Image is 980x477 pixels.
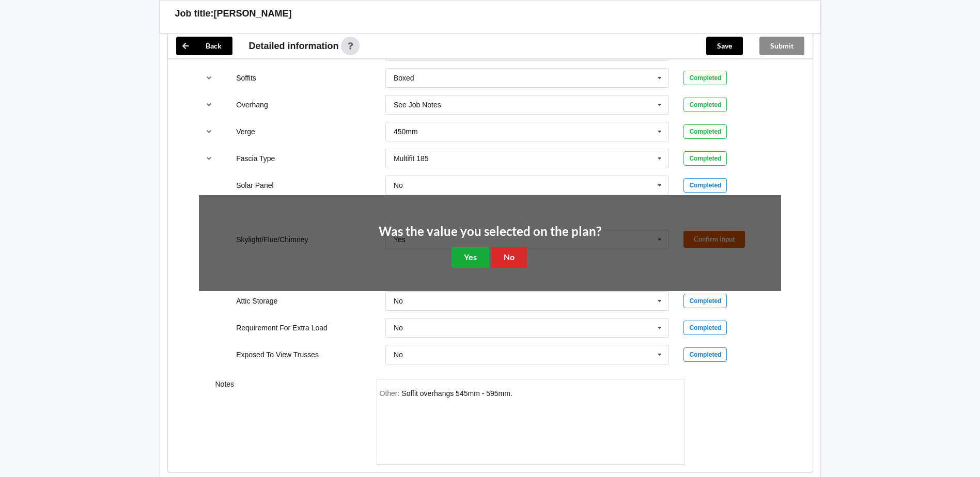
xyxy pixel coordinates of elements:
[236,101,268,109] label: Overhang
[683,71,727,85] div: Completed
[683,294,727,308] div: Completed
[394,155,429,162] div: Multifit 185
[236,351,319,359] label: Exposed To View Trusses
[176,37,232,55] button: Back
[377,379,685,465] form: notes-field
[236,181,273,189] label: Solar Panel
[683,347,727,362] div: Completed
[379,224,601,240] h2: Was the value you selected on the plan?
[683,98,727,112] div: Completed
[249,41,339,51] span: Detailed information
[683,178,727,193] div: Completed
[199,122,219,141] button: reference-toggle
[236,128,255,136] label: Verge
[394,101,441,108] div: See Job Notes
[214,8,292,20] h3: [PERSON_NAME]
[236,154,275,163] label: Fascia Type
[706,37,743,55] button: Save
[175,8,214,20] h3: Job title:
[394,297,403,305] div: No
[199,96,219,114] button: reference-toggle
[683,124,727,139] div: Completed
[199,149,219,168] button: reference-toggle
[380,389,402,397] span: Other:
[236,74,256,82] label: Soffits
[394,324,403,331] div: No
[491,247,527,268] button: No
[401,389,512,397] div: Other
[199,69,219,87] button: reference-toggle
[236,324,328,332] label: Requirement For Extra Load
[683,151,727,166] div: Completed
[394,74,414,82] div: Boxed
[236,297,277,305] label: Attic Storage
[452,247,489,268] button: Yes
[683,321,727,335] div: Completed
[394,128,418,135] div: 450mm
[394,351,403,358] div: No
[208,379,369,465] div: Notes
[394,182,403,189] div: No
